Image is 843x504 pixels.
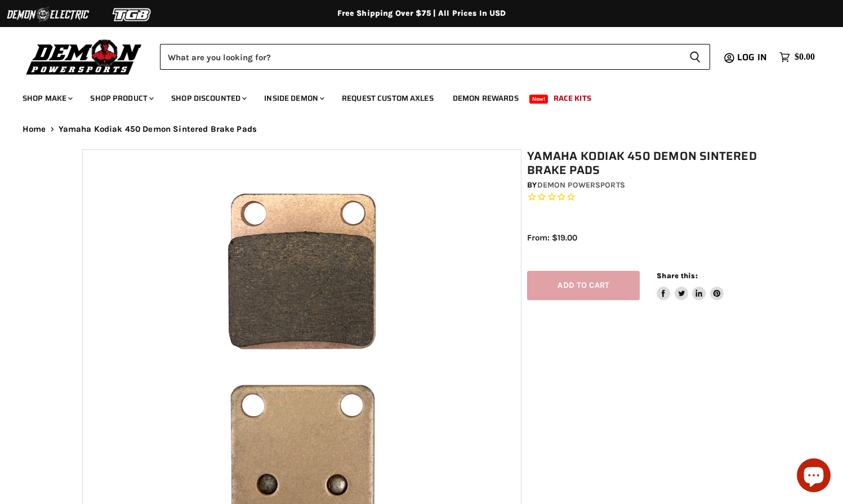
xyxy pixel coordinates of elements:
img: Demon Powersports [23,37,146,77]
form: Product [160,44,710,70]
button: Search [680,44,710,70]
inbox-online-store-chat: Shopify online store chat [793,458,834,495]
span: Rated 0.0 out of 5 stars 0 reviews [527,191,766,203]
a: Shop Discounted [163,87,253,110]
a: Request Custom Axles [333,87,442,110]
a: Shop Product [82,87,160,110]
div: by [527,179,766,191]
img: Demon Electric Logo 2 [6,4,90,25]
img: TGB Logo 2 [90,4,175,25]
aside: Share this: [657,271,724,301]
input: Search [160,44,680,70]
a: Home [23,124,46,134]
a: $0.00 [774,49,820,65]
ul: Main menu [14,82,812,110]
h1: Yamaha Kodiak 450 Demon Sintered Brake Pads [527,149,766,177]
span: Share this: [657,271,697,280]
a: Demon Rewards [444,87,527,110]
a: Race Kits [545,87,600,110]
span: $0.00 [795,52,815,63]
a: Inside Demon [256,87,331,110]
a: Demon Powersports [537,180,625,190]
a: Shop Make [14,87,79,110]
span: Log in [737,50,767,64]
a: Log in [732,52,774,63]
span: From: $19.00 [527,233,577,243]
span: Yamaha Kodiak 450 Demon Sintered Brake Pads [59,124,257,134]
span: New! [529,95,548,104]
